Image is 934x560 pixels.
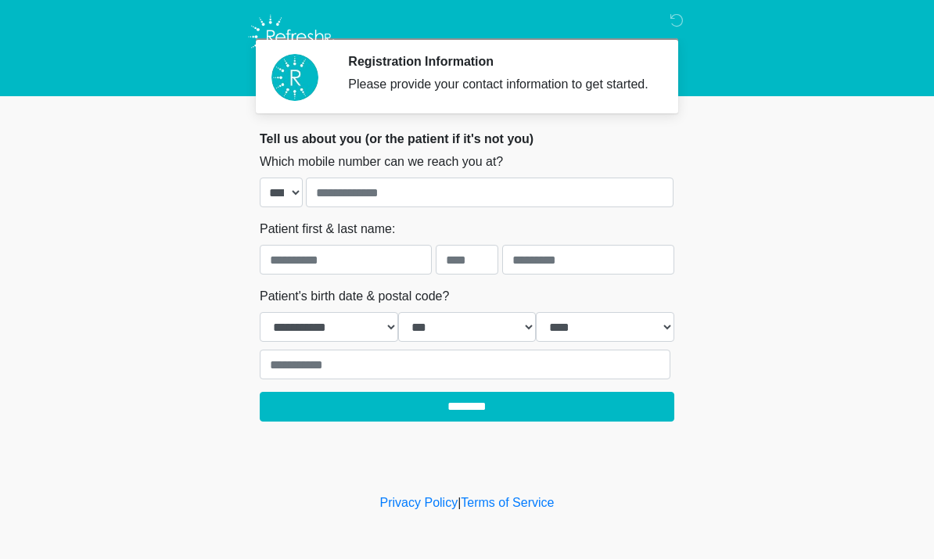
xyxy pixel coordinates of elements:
[260,132,674,147] h2: Tell us about you (or the patient if it's not you)
[461,497,554,510] a: Terms of Service
[260,288,449,307] label: Patient's birth date & postal code?
[458,497,461,510] a: |
[348,76,651,95] div: Please provide your contact information to get started.
[260,221,395,239] label: Patient first & last name:
[380,497,458,510] a: Privacy Policy
[260,153,503,172] label: Which mobile number can we reach you at?
[244,12,339,63] img: Refresh RX Logo
[271,55,318,102] img: Agent Avatar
